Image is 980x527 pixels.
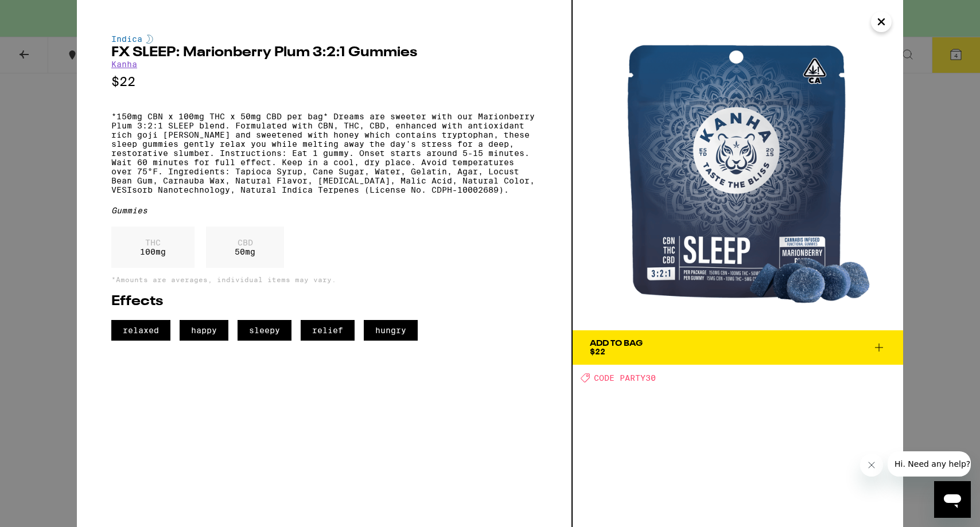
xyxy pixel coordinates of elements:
[238,320,291,341] span: sleepy
[111,206,537,215] div: Gummies
[111,46,537,60] h2: FX SLEEP: Marionberry Plum 3:2:1 Gummies
[111,227,195,268] div: 100 mg
[111,276,537,283] p: *Amounts are averages, individual items may vary.
[206,227,284,268] div: 50 mg
[111,75,537,89] p: $22
[180,320,228,341] span: happy
[860,454,883,477] iframe: Close message
[111,295,537,309] h2: Effects
[888,451,971,477] iframe: Message from company
[364,320,418,341] span: hungry
[111,320,170,341] span: relaxed
[594,373,656,382] span: CODE PARTY30
[871,11,892,32] button: Close
[111,34,537,44] div: Indica
[140,238,166,247] p: THC
[590,347,605,356] span: $22
[146,34,153,44] img: indicaColor.svg
[111,112,537,194] p: *150mg CBN x 100mg THC x 50mg CBD per bag* Dreams are sweeter with our Marionberry Plum 3:2:1 SLE...
[573,330,903,365] button: Add To Bag$22
[235,238,255,247] p: CBD
[301,320,355,341] span: relief
[590,339,643,348] div: Add To Bag
[934,481,971,518] iframe: Button to launch messaging window
[111,60,137,69] a: Kanha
